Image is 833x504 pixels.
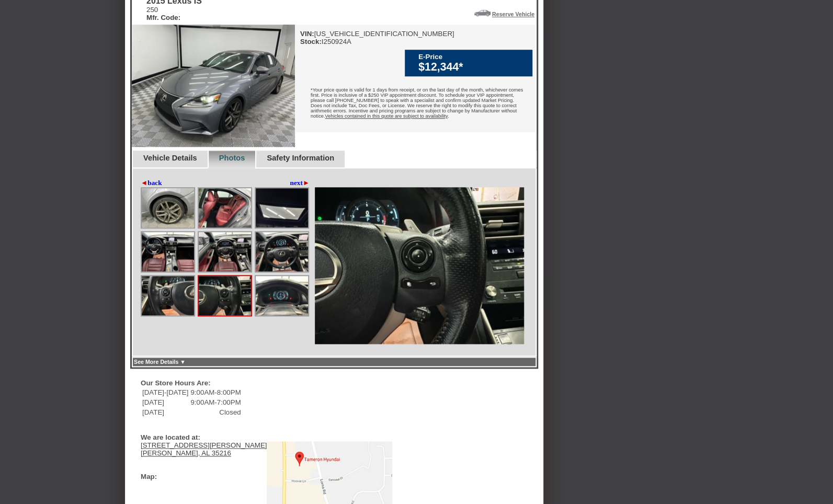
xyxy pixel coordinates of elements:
[300,38,322,45] b: Stock:
[134,359,186,365] a: See More Details ▼
[146,6,202,21] div: 250
[142,408,189,417] td: [DATE]
[141,179,147,187] span: ◄
[325,113,447,119] u: Vehicles contained in this quote are subject to availability
[141,179,162,187] a: ◄back
[295,79,535,129] div: *Your price quote is valid for 1 days from receipt, or on the last day of the month, whichever co...
[300,30,454,45] div: [US_VEHICLE_IDENTIFICATION_NUMBER] I250924A
[190,408,241,417] td: Closed
[141,441,267,457] a: [STREET_ADDRESS][PERSON_NAME][PERSON_NAME], AL 35216
[199,232,251,271] img: Image.aspx
[142,398,189,407] td: [DATE]
[418,53,527,61] div: E-Price
[142,188,194,227] img: Image.aspx
[199,276,251,315] img: Image.aspx
[300,30,314,38] b: VIN:
[303,179,310,187] span: ►
[190,388,241,397] td: 9:00AM-8:00PM
[199,188,251,227] img: Image.aspx
[190,398,241,407] td: 9:00AM-7:00PM
[142,232,194,271] img: Image.aspx
[141,473,157,480] div: Map:
[256,232,308,271] img: Image.aspx
[146,14,180,21] b: Mfr. Code:
[290,179,310,187] a: next►
[219,154,245,162] a: Photos
[141,433,387,441] div: We are located at:
[256,188,308,227] img: Image.aspx
[141,379,387,387] div: Our Store Hours Are:
[256,276,308,315] img: Image.aspx
[315,187,524,344] img: Image.aspx
[492,11,534,17] a: Reserve Vehicle
[142,388,189,397] td: [DATE]-[DATE]
[418,61,527,74] div: $12,344*
[132,25,295,147] img: 2015 Lexus IS
[143,154,197,162] a: Vehicle Details
[142,276,194,315] img: Image.aspx
[267,154,334,162] a: Safety Information
[474,10,490,16] img: Icon_ReserveVehicleCar.png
